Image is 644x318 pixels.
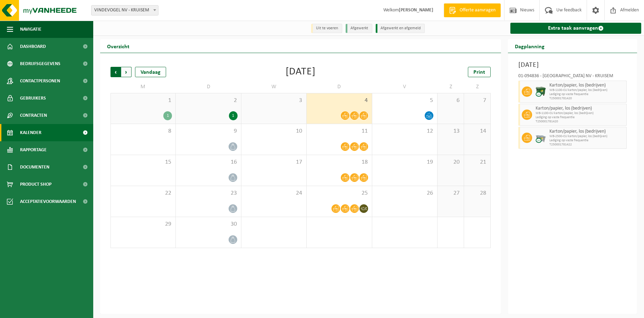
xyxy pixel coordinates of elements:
span: 21 [468,158,487,166]
li: Afgewerkt en afgemeld [376,24,425,33]
a: Extra taak aanvragen [510,23,641,34]
span: 22 [114,189,172,197]
span: 24 [245,189,303,197]
div: 01-094836 - [GEOGRAPHIC_DATA] NV - KRUISEM [518,74,627,81]
span: Kalender [20,124,41,141]
h3: [DATE] [518,60,627,70]
span: 30 [179,220,237,228]
span: Rapportage [20,141,47,158]
span: Print [473,70,485,75]
span: 15 [114,158,172,166]
div: 1 [163,111,172,120]
span: Karton/papier, los (bedrijven) [536,106,625,111]
td: Z [438,81,464,93]
span: Karton/papier, los (bedrijven) [549,83,625,88]
div: [DATE] [286,67,316,77]
span: 4 [310,97,368,104]
span: VINDEVOGEL NV - KRUISEM [92,6,158,15]
span: 8 [114,127,172,135]
td: D [307,81,372,93]
span: 27 [441,189,460,197]
span: 11 [310,127,368,135]
span: WB-1100-CU karton/papier, los (bedrijven) [549,88,625,92]
span: Offerte aanvragen [458,7,497,14]
span: 7 [468,97,487,104]
span: Navigatie [20,21,41,38]
span: 5 [376,97,434,104]
span: Dashboard [20,38,46,55]
span: Acceptatievoorwaarden [20,193,76,210]
span: Product Shop [20,176,51,193]
span: Lediging op vaste frequentie [549,139,625,143]
div: Vandaag [135,67,166,77]
span: 25 [310,189,368,197]
span: Gebruikers [20,90,46,107]
li: Uit te voeren [311,24,342,33]
span: T250001781422 [549,143,625,147]
span: 6 [441,97,460,104]
td: M [110,81,176,93]
span: 9 [179,127,237,135]
span: 2 [179,97,237,104]
span: 26 [376,189,434,197]
span: 16 [179,158,237,166]
strong: [PERSON_NAME] [399,8,433,13]
span: WB-2500-CU karton/papier, los (bedrijven) [549,134,625,139]
span: 12 [376,127,434,135]
td: W [241,81,307,93]
a: Offerte aanvragen [444,3,501,17]
span: Lediging op vaste frequentie [549,92,625,96]
h2: Overzicht [100,39,136,53]
span: Volgende [121,67,132,77]
td: D [176,81,241,93]
span: 3 [245,97,303,104]
span: T250001781420 [549,96,625,101]
span: 13 [441,127,460,135]
span: Documenten [20,158,49,176]
span: 20 [441,158,460,166]
td: V [372,81,438,93]
h2: Dagplanning [508,39,551,53]
span: Lediging op vaste frequentie [536,115,625,120]
span: 10 [245,127,303,135]
td: Z [464,81,491,93]
span: 29 [114,220,172,228]
span: Karton/papier, los (bedrijven) [549,129,625,134]
span: Vorige [110,67,121,77]
span: Bedrijfsgegevens [20,55,60,72]
a: Print [468,67,491,77]
span: 1 [114,97,172,104]
li: Afgewerkt [346,24,372,33]
span: T250001781420 [536,120,625,124]
span: 19 [376,158,434,166]
img: WB-1100-CU [536,86,546,97]
img: WB-2500-CU [536,133,546,143]
span: WB-1100-CU karton/papier, los (bedrijven) [536,111,625,115]
span: 17 [245,158,303,166]
span: 14 [468,127,487,135]
div: 1 [229,111,238,120]
span: 18 [310,158,368,166]
span: Contracten [20,107,47,124]
span: 23 [179,189,237,197]
span: 28 [468,189,487,197]
span: Contactpersonen [20,72,60,90]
